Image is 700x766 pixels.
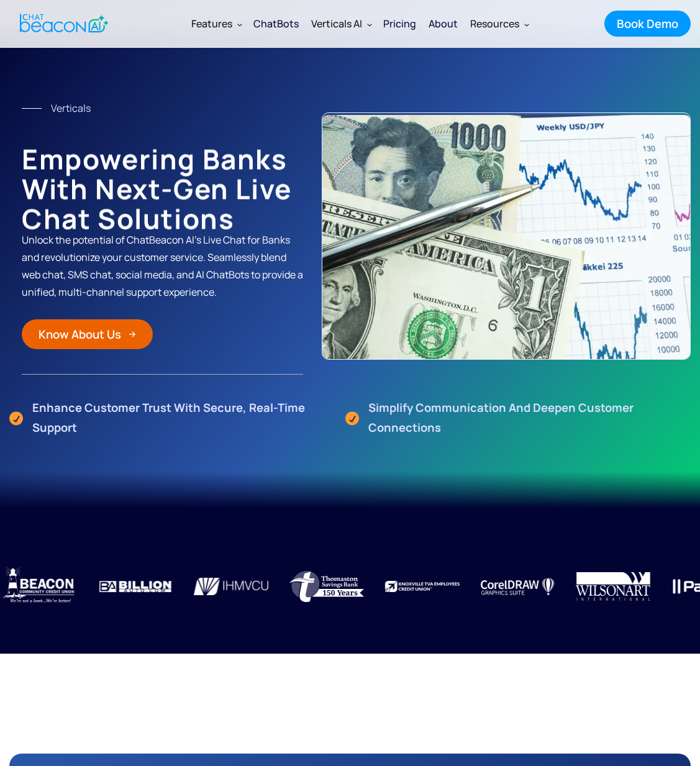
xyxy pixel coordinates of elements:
[9,8,116,39] a: home
[422,7,464,40] a: About
[22,231,303,301] p: Unlock the potential of ChatBeacon AI's Live Chat for Banks and revolutionize your customer servi...
[604,11,691,37] a: Book Demo
[188,549,275,624] img: Empeople Credit Union using ChatBeaconAI
[283,549,370,624] img: Thomaston Saving Bankusing ChatBeaconAI
[129,331,136,338] img: Arrow
[305,9,377,39] div: Verticals AI
[185,9,247,39] div: Features
[377,7,422,40] a: Pricing
[22,319,153,349] a: Know About Us
[253,15,299,32] div: ChatBots
[191,15,232,32] div: Features
[524,22,529,27] img: Dropdown
[383,15,416,32] div: Pricing
[429,15,458,32] div: About
[368,399,634,435] strong: Simplify Communication and Deepen Customer Connections
[617,16,678,32] div: Book Demo
[311,15,362,32] div: Verticals AI
[32,399,305,435] strong: Enhance Customer Trust with Secure, Real-Time Support
[470,15,519,32] div: Resources
[367,22,372,27] img: Dropdown
[51,99,91,117] div: Verticals
[247,7,305,40] a: ChatBots
[22,144,303,234] h1: Empowering Banks with Next-Gen Live Chat Solutions
[378,549,465,624] img: Knoxville Employee Credit Union uses ChatBeacon
[39,326,121,342] div: Know About Us
[464,9,534,39] div: Resources
[9,409,23,426] img: Check Icon Orange
[345,409,359,426] img: Check Icon Orange
[237,22,242,27] img: Dropdown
